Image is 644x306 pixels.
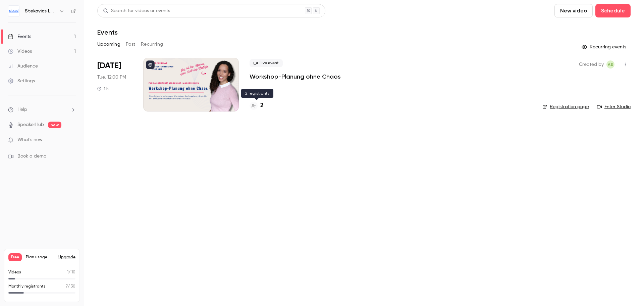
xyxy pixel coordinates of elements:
[97,28,118,36] h1: Events
[260,101,264,110] h4: 2
[8,63,38,70] div: Audience
[67,269,75,275] p: / 10
[97,58,132,112] div: Sep 30 Tue, 12:00 PM (Europe/Berlin)
[8,48,32,55] div: Videos
[579,60,604,69] span: Created by
[8,33,31,40] div: Events
[97,86,109,91] div: 1 h
[97,60,121,71] span: [DATE]
[8,253,22,261] span: Free
[250,101,264,110] a: 2
[8,106,76,113] li: help-dropdown-opener
[17,121,44,128] a: SpeakerHub
[58,255,75,260] button: Upgrade
[97,74,126,81] span: Tue, 12:00 PM
[542,103,589,110] a: Registration page
[250,59,283,67] span: Live event
[17,136,43,143] span: What's new
[606,60,614,69] span: Adamma Stekovics
[250,73,341,81] a: Workshop-Planung ohne Chaos
[66,285,68,289] span: 7
[17,106,27,113] span: Help
[8,78,35,84] div: Settings
[67,270,68,274] span: 1
[97,39,120,50] button: Upcoming
[26,255,54,260] span: Plan usage
[8,269,21,275] p: Videos
[8,283,46,290] p: Monthly registrants
[8,6,19,16] img: Stekovics LABS
[141,39,163,50] button: Recurring
[608,60,613,69] span: AS
[554,4,593,17] button: New video
[126,39,136,50] button: Past
[595,4,631,17] button: Schedule
[68,137,76,143] iframe: Noticeable Trigger
[597,103,631,110] a: Enter Studio
[25,8,56,14] h6: Stekovics LABS
[17,153,46,160] span: Book a demo
[48,122,61,128] span: new
[579,42,631,52] button: Recurring events
[103,7,170,14] div: Search for videos or events
[66,283,75,290] p: / 30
